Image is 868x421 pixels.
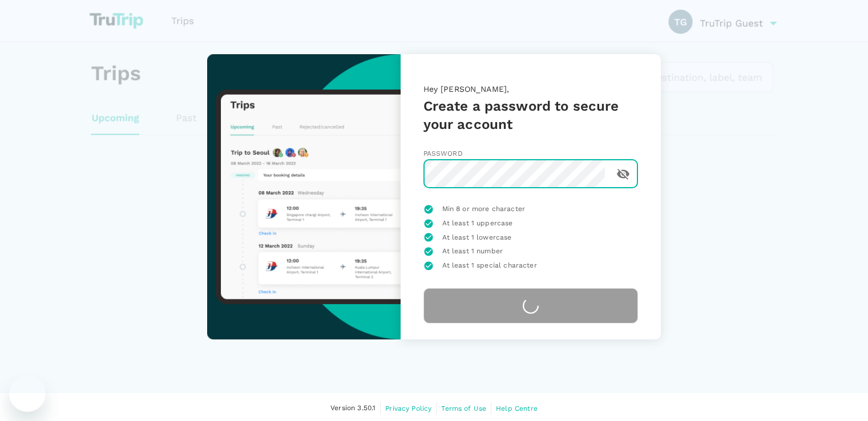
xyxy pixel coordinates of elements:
[442,218,513,229] span: At least 1 uppercase
[330,403,376,414] span: Version 3.50.1
[496,402,538,415] a: Help Centre
[423,83,638,97] p: Hey [PERSON_NAME],
[385,404,431,412] span: Privacy Policy
[207,54,400,339] img: trutrip-set-password
[442,204,525,215] span: Min 8 or more character
[9,375,46,412] iframe: Button to launch messaging window
[442,232,512,244] span: At least 1 lowercase
[442,246,503,257] span: At least 1 number
[441,402,486,415] a: Terms of Use
[385,402,431,415] a: Privacy Policy
[442,260,537,272] span: At least 1 special character
[496,404,538,412] span: Help Centre
[609,160,637,188] button: toggle password visibility
[423,149,463,157] span: Password
[441,404,486,412] span: Terms of Use
[423,97,638,133] h5: Create a password to secure your account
